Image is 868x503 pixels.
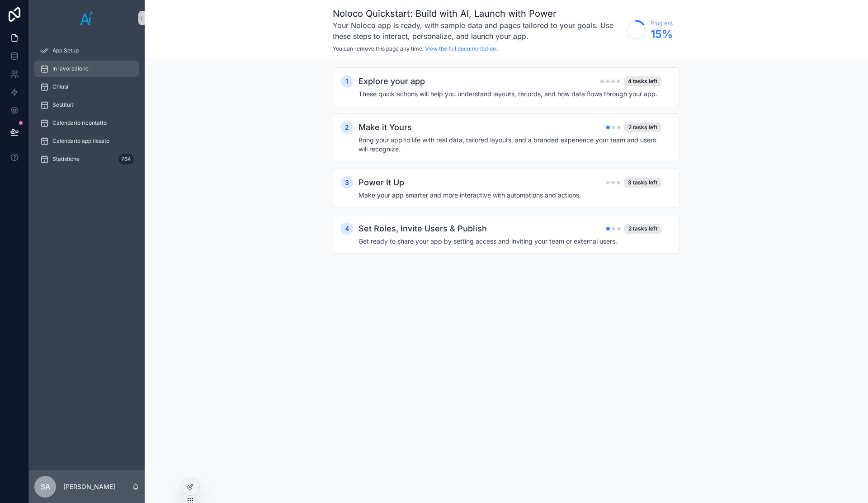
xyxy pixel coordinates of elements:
[333,7,622,20] h1: Noloco Quickstart: Build with AI, Launch with Power
[52,119,107,127] span: Calendario ricontatto
[333,45,424,52] span: You can remove this page any time.
[29,36,145,179] div: scrollable content
[52,83,68,90] span: Chiusi
[52,137,109,145] span: Calendario app fissato
[52,65,89,72] span: In lavorazione
[63,482,115,491] p: [PERSON_NAME]
[52,155,80,163] span: Statistiche
[41,481,50,492] span: SA
[80,11,94,25] img: App logo
[651,20,673,27] span: Progress
[34,42,139,59] a: App Setup
[333,20,622,42] h3: Your Noloco app is ready, with sample data and pages tailored to your goals. Use these steps to i...
[34,133,139,149] a: Calendario app fissato
[34,151,139,167] a: Statistiche764
[118,154,134,165] div: 764
[34,115,139,131] a: Calendario ricontatto
[34,79,139,95] a: Chiusi
[34,61,139,77] a: In lavorazione
[52,101,75,108] span: Sostituiti
[52,47,79,54] span: App Setup
[651,27,673,42] span: 15 %
[34,97,139,113] a: Sostituiti
[425,45,497,52] a: View the full documentation.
